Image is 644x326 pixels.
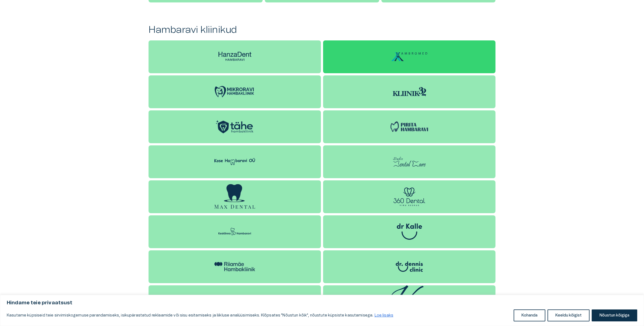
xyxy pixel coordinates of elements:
img: Studio Dental logo [389,154,430,170]
p: Hindame teie privaatsust [7,300,637,306]
a: Ambromed Kliinik logo [323,40,495,73]
a: Max Dental logo [149,180,321,213]
img: Ambromed Kliinik logo [389,49,430,65]
a: Pirita Hambaravi logo [323,110,495,143]
h2: Hambaravi kliinikud [149,24,495,36]
img: Kesklinna hambaravi logo [214,223,255,240]
img: Virmalise hambakliinik logo [390,285,429,318]
img: Welldent Hambakliinik logo [214,293,255,310]
img: Pirita Hambaravi logo [389,120,430,133]
a: Kesklinna hambaravi logo [149,215,321,248]
a: Kliinik 32 logo [323,75,495,108]
img: Tähe Hambakliinik logo [214,119,255,135]
a: Virmalise hambakliinik logo [323,285,495,318]
a: HanzaDent logo [149,40,321,73]
button: Kohanda [514,309,545,321]
button: Keeldu kõigist [548,309,590,321]
img: Mikroravi Hambakliinik logo [214,85,255,98]
a: Kose Hambaravi logo [149,145,321,178]
a: Loe lisaks [374,313,394,318]
img: HanzaDent logo [214,50,255,63]
a: 360 Dental logo [323,180,495,213]
img: Riiamäe Hambakliinik logo [214,262,255,271]
img: Kose Hambaravi logo [214,158,255,165]
img: Kliinik 32 logo [393,87,426,97]
a: Welldent Hambakliinik logo [149,285,321,318]
img: 360 Dental logo [393,187,425,206]
button: Nõustun kõigiga [592,309,637,321]
a: Riiamäe Hambakliinik logo [149,250,321,283]
a: Studio Dental logo [323,145,495,178]
span: Help [28,4,36,9]
a: Tähe Hambakliinik logo [149,110,321,143]
img: Dr. Dennis Clinic logo [389,258,430,275]
img: dr Kalle logo [397,223,422,240]
img: Max Dental logo [214,184,255,209]
a: Dr. Dennis Clinic logo [323,250,495,283]
a: Mikroravi Hambakliinik logo [149,75,321,108]
p: Kasutame küpsiseid teie sirvimiskogemuse parandamiseks, isikupärastatud reklaamide või sisu esita... [7,312,394,319]
a: dr Kalle logo [323,215,495,248]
